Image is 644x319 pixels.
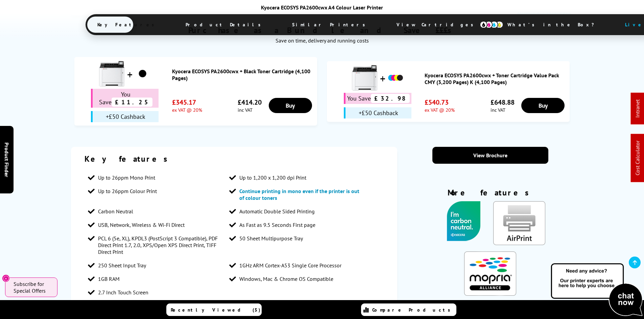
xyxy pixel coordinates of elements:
span: Continue printing in mono even if the printer is out of colour toners [239,188,359,201]
span: 1GHz ARM Cortex-A53 Single Core Processor [239,262,341,269]
img: cmyk-icon.svg [480,21,503,28]
a: KeyFeatureModal346 [440,236,487,242]
span: PCL 6 (5e, XL), KPDL3 (PostScript 3 Compatible), PDF Direct Print 1.7, 2.0, XPS/Open XPS Direct P... [98,235,223,255]
a: Recently Viewed (5) [166,303,262,316]
span: ex VAT @ 20% [425,107,455,113]
span: £345.17 [172,98,202,107]
div: Save on time, delivery and running costs [79,37,565,44]
a: Compare Products [361,303,456,316]
span: What’s in the Box? [497,17,611,33]
span: Up to 1,200 x 1,200 dpi Print [239,174,306,181]
div: You Save [91,89,159,108]
div: More features [432,187,548,201]
a: Kyocera ECOSYS PA2600cwx + Black Toner Cartridge (4,100 Pages) [172,68,314,81]
span: £540.73 [425,98,455,107]
span: 1GB RAM [98,275,120,282]
span: Automatic Double Sided Printing [239,208,315,215]
span: Key Features [87,17,168,33]
span: inc VAT [238,107,262,113]
span: View Cartridges [386,16,490,33]
img: Carbon Neutral Printing [440,201,487,241]
div: Kyocera ECOSYS PA2600cwx A4 Colour Laser Printer [86,4,559,11]
span: inc VAT [491,107,515,113]
span: 2.7 Inch Touch Screen [98,289,148,296]
span: Product Details [175,17,275,33]
div: You Save [344,93,411,104]
span: Up to 26ppm Mono Print [98,174,155,181]
img: Kyocera ECOSYS PA2600cwx + Black Toner Cartridge (4,100 Pages) [98,60,125,87]
a: Cost Calculator [634,141,641,176]
span: Product Finder [3,142,10,177]
span: 50 Sheet Multipurpose Tray [239,235,303,242]
a: Kyocera ECOSYS PA2600cwx + Toner Cartridge Value Pack CMY (3,200 Pages) K (4,100 Pages) [425,72,566,85]
img: AirPrint [493,201,545,245]
a: Intranet [634,100,641,118]
span: Subscribe for Special Offers [14,281,51,294]
a: KeyFeatureModal85 [493,240,545,246]
img: Open Live Chat window [549,262,644,318]
span: £648.88 [491,98,515,107]
button: Close [2,274,10,282]
span: Windows, Mac & Chrome OS Compatible [239,275,333,282]
a: Buy [521,98,565,113]
img: Kyocera ECOSYS PA2600cwx + Black Toner Cartridge (4,100 Pages) [134,65,151,82]
a: KeyFeatureModal324 [464,290,516,297]
div: +£50 Cashback [344,107,411,118]
span: As Fast as 9.5 Seconds First page [239,221,315,228]
a: View Brochure [432,147,548,164]
span: £414.20 [238,98,262,107]
div: Key features [85,154,384,164]
span: ex VAT @ 20% [172,107,202,113]
span: £11.25 [112,98,152,107]
div: +£50 Cashback [91,111,159,122]
span: Similar Printers [282,17,379,33]
a: Buy [269,98,312,113]
span: Carbon Neutral [98,208,133,215]
span: Compare Products [372,307,454,313]
span: Up to 26ppm Colour Print [98,188,157,194]
span: £32.98 [371,94,410,103]
span: 250 Sheet Input Tray [98,262,146,269]
span: USB, Network, Wireless & Wi-Fi Direct [98,221,185,228]
img: Kyocera ECOSYS PA2600cwx + Toner Cartridge Value Pack CMY (3,200 Pages) K (4,100 Pages) [351,64,378,91]
img: Kyocera ECOSYS PA2600cwx + Toner Cartridge Value Pack CMY (3,200 Pages) K (4,100 Pages) [387,70,404,86]
img: Mopria Certified [464,251,516,295]
span: Recently Viewed (5) [171,307,261,313]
